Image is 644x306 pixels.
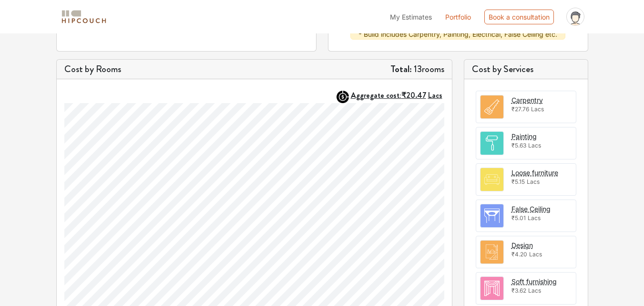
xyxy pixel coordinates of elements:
button: Painting [511,131,537,141]
div: * Build includes Carpentry, Painting, Electrical, False Ceiling etc. [350,29,565,40]
span: ₹4.20 [511,251,527,258]
span: ₹5.63 [511,142,526,149]
button: Loose furniture [511,168,558,178]
span: ₹27.76 [511,106,529,113]
span: Lacs [528,142,541,149]
span: Lacs [528,287,541,294]
span: ₹3.62 [511,287,526,294]
button: Design [511,240,533,250]
h5: 13 rooms [390,63,444,75]
img: room.svg [480,168,503,191]
img: AggregateIcon [337,91,349,103]
strong: Total: [390,62,412,76]
img: logo-horizontal.svg [60,9,108,25]
img: room.svg [480,95,503,118]
strong: Aggregate cost: [351,90,442,101]
span: Lacs [529,251,542,258]
span: Lacs [428,90,442,101]
span: ₹20.47 [401,90,426,101]
span: Lacs [527,178,540,185]
span: ₹5.01 [511,214,526,222]
span: logo-horizontal.svg [60,6,108,28]
button: Soft furnishing [511,276,557,286]
img: room.svg [480,204,503,227]
button: Aggregate cost:₹20.47Lacs [351,91,444,100]
span: ₹5.15 [511,178,525,185]
div: Book a consultation [484,10,554,24]
img: room.svg [480,277,503,300]
h5: Cost by Services [472,63,580,75]
button: Carpentry [511,95,543,105]
img: room.svg [480,132,503,155]
span: Lacs [528,214,541,222]
h5: Cost by Rooms [64,63,121,75]
img: room.svg [480,241,503,264]
a: Portfolio [445,12,471,22]
button: False Ceiling [511,204,551,214]
span: Lacs [531,106,544,113]
span: My Estimates [390,13,432,21]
